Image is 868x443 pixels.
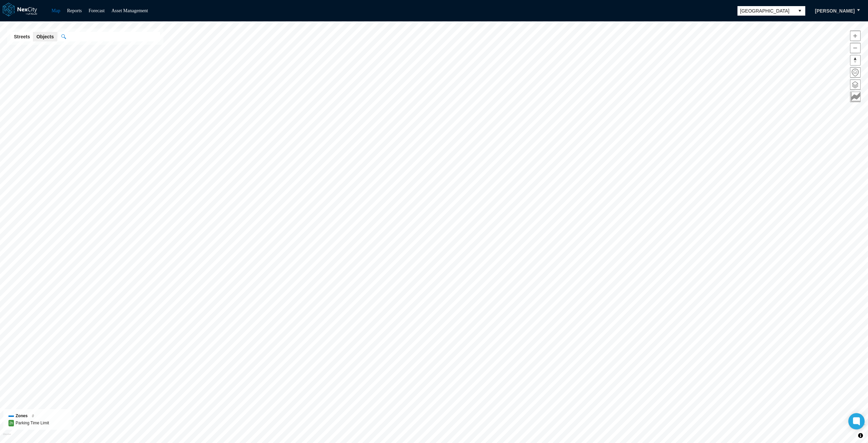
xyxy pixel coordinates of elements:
[11,32,33,41] button: Streets
[859,432,863,439] span: Toggle attribution
[88,8,104,13] a: Forecast
[32,414,34,418] span: 0
[8,412,66,420] div: Zones
[740,7,792,14] span: [GEOGRAPHIC_DATA]
[850,67,861,78] button: Home
[36,33,54,40] span: Objects
[850,31,860,41] span: Zoom in
[850,43,861,53] button: Zoom out
[16,420,49,426] label: Parking Time Limit
[808,5,862,17] button: [PERSON_NAME]
[850,31,861,41] button: Zoom in
[856,431,865,440] button: Toggle attribution
[52,8,60,13] a: Map
[112,8,148,13] a: Asset Management
[3,433,11,441] a: Mapbox homepage
[8,420,14,426] span: 2h
[850,43,860,53] span: Zoom out
[850,79,861,90] button: Layers management
[850,55,860,65] span: Reset bearing to north
[850,55,861,66] button: Reset bearing to north
[33,32,57,41] button: Objects
[850,92,861,102] button: Key metrics
[67,8,82,13] a: Reports
[815,7,855,14] span: [PERSON_NAME]
[14,33,30,40] span: Streets
[794,6,805,16] button: select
